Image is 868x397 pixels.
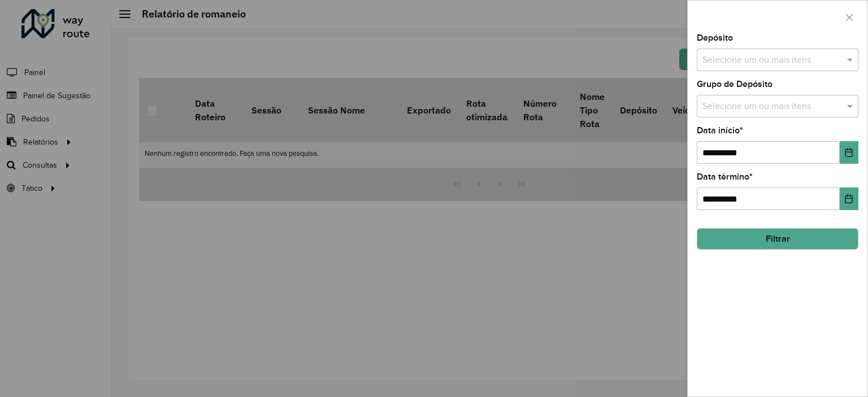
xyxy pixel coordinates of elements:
button: Choose Date [840,187,858,210]
label: Data término [697,170,753,184]
label: Data início [697,124,743,137]
button: Filtrar [697,228,858,250]
label: Grupo de Depósito [697,77,772,91]
label: Depósito [697,31,733,45]
button: Choose Date [840,141,858,164]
